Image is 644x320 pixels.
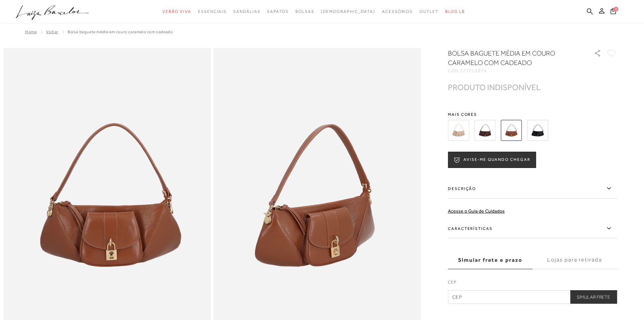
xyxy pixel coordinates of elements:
span: Outlet [420,9,438,14]
button: Simular Frete [570,290,617,304]
span: Sapatos [267,9,288,14]
div: PRODUTO INDISPONÍVEL [448,84,541,91]
img: BOLSA BAGUETE MÉDIA EM COURO PRETO COM CADEADO [527,120,548,141]
h1: BOLSA BAGUETE MÉDIA EM COURO CARAMELO COM CADEADO [448,48,575,67]
a: categoryNavScreenReaderText [420,5,438,18]
button: AVISE-ME QUANDO CHEGAR [448,152,536,168]
label: CEP [448,279,617,289]
span: Mais cores [448,112,617,116]
img: BOLSA BAGUETE MÉDIA EM COURO CAFÉ COM CADEADO [474,120,495,141]
label: Descrição [448,179,617,198]
img: BOLSA BAGUETE MÉDIA EM COURO CARAMELO COM CADEADO [501,120,522,141]
a: noSubCategoriesText [321,5,375,18]
a: Home [25,29,37,34]
label: Lojas para retirada [532,251,617,269]
label: Simular frete e prazo [448,251,532,269]
div: CÓD: [448,69,583,73]
a: categoryNavScreenReaderText [233,5,260,18]
span: 777712074 [460,68,487,73]
span: Acessórios [382,9,413,14]
a: categoryNavScreenReaderText [295,5,314,18]
a: Voltar [46,29,58,34]
label: Características [448,219,617,238]
input: CEP [448,290,617,304]
span: Sandálias [233,9,260,14]
a: BLOG LB [445,5,465,18]
span: 0 [614,7,618,12]
a: categoryNavScreenReaderText [162,5,191,18]
span: Bolsas [295,9,314,14]
a: categoryNavScreenReaderText [382,5,413,18]
span: BOLSA BAGUETE MÉDIA EM COURO CARAMELO COM CADEADO [68,29,173,34]
span: Verão Viva [162,9,191,14]
img: BOLSA BAGUETE MÉDIA EM COURO BEGE NATA COM CADEADO [448,120,469,141]
a: categoryNavScreenReaderText [267,5,288,18]
a: categoryNavScreenReaderText [198,5,226,18]
a: Acesse o Guia de Cuidados [448,208,505,214]
span: [DEMOGRAPHIC_DATA] [321,9,375,14]
span: BLOG LB [445,9,465,14]
button: 0 [609,7,618,17]
span: Essenciais [198,9,226,14]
